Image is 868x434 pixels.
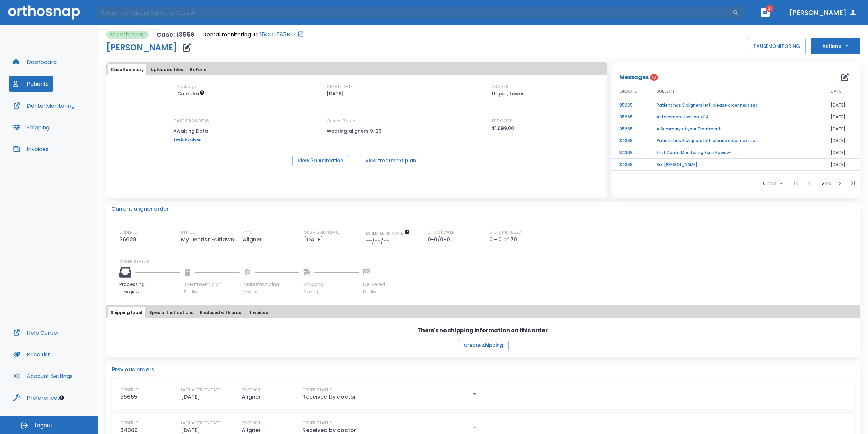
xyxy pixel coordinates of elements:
p: Current aligner order [111,205,169,213]
button: Shipping [9,119,54,135]
p: PRODUCT [242,387,261,393]
p: $1,699.00 [492,124,514,132]
button: Case Summary [108,64,146,75]
td: [DATE] [823,111,860,123]
td: [DATE] [823,123,860,135]
input: Search by Patient Name or Case # [97,6,732,19]
p: 70 [510,235,517,244]
button: View 3D Animation [292,155,349,166]
p: ORDER ID [119,229,137,235]
p: 35665 [120,393,137,401]
button: Dashboard [9,54,61,70]
p: Wearing aligners 9-23 [327,127,388,135]
span: Logout [35,422,53,429]
p: ORDER STATUS [119,259,855,265]
button: Uploaded files [148,64,186,75]
p: At Orthosnap [109,31,146,39]
button: Price List [9,346,54,362]
td: 34369 [611,147,649,159]
span: 31 [766,5,774,12]
p: Upper, Lower [492,90,524,98]
p: ORDER STATUS [302,387,332,393]
span: The date will be available after approving treatment plan [366,231,410,236]
p: CREATE DATE [327,83,353,90]
span: 1 - 6 [816,180,825,186]
td: 34369 [611,159,649,171]
p: Aligner [242,393,261,401]
p: Pending [184,289,240,295]
p: Received by doctor [302,393,356,401]
img: Orthosnap [8,5,80,19]
button: View treatment plan [360,155,421,166]
td: Re: [PERSON_NAME] [649,159,823,171]
td: [DATE] [823,159,860,171]
p: UPPER/LOWER [428,229,455,235]
span: ORDER ID [619,88,638,94]
span: Up to 50 Steps (100 aligners) [177,90,205,97]
button: Shipping label [108,307,145,318]
td: First DentalMonitoring Scan Review! [649,147,823,159]
td: 35665 [611,111,649,123]
p: Processing [119,281,180,288]
p: ORDER ID [120,387,138,393]
button: PAUSEMONITORING [748,38,806,54]
p: Case: 13559 [157,31,194,39]
p: STEPS INCLUDED [489,229,521,235]
td: Patient has 3 aligners left, please order next set! [649,99,823,111]
p: Package [177,83,196,90]
p: Aligner [243,235,264,244]
button: Account Settings [9,368,77,384]
p: Pending [303,289,359,295]
p: LAST ACTIVITY DATE [181,387,220,393]
span: SUBJECT [657,88,675,94]
button: Invoices [9,141,53,157]
a: 15CC-585B-Z [260,31,296,39]
td: A Summary of your Treatment [649,123,823,135]
p: Treatment plan [184,281,240,288]
p: Messages [619,73,649,81]
td: 35665 [611,99,649,111]
p: My Dentist Fairlawn [181,235,237,244]
td: 35665 [611,123,649,135]
button: Rx Form [187,64,209,75]
p: Delivered [363,281,385,288]
p: PRODUCT [242,420,261,426]
button: Help Center [9,324,63,341]
span: 6 [763,181,766,186]
button: [PERSON_NAME] [787,6,860,19]
td: [DATE] [823,147,860,159]
button: Actions [811,38,860,54]
button: Special Instructions [146,307,196,318]
p: --/--/-- [366,237,392,245]
td: [DATE] [823,135,860,147]
button: Dental Monitoring [9,97,79,114]
span: rows [766,181,777,186]
div: tabs [108,64,606,75]
p: ORDER STATUS [302,420,332,426]
p: EST COST [492,118,512,124]
h1: [PERSON_NAME] [106,43,177,52]
p: [DATE] [327,90,343,98]
div: Tooltip anchor [59,395,65,401]
p: Previous orders [112,365,854,374]
p: of [503,235,509,244]
p: Shipping [303,281,359,288]
button: Enclosed with order [197,307,246,318]
p: OFFICE [181,229,195,235]
div: tabs [108,307,859,318]
td: 34369 [611,135,649,147]
p: [DATE] [304,235,326,244]
button: Patients [9,76,53,92]
button: Preferences [9,390,64,406]
p: In progress [119,289,180,295]
p: Awaiting Data [173,127,209,135]
span: of 21 [825,180,833,186]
